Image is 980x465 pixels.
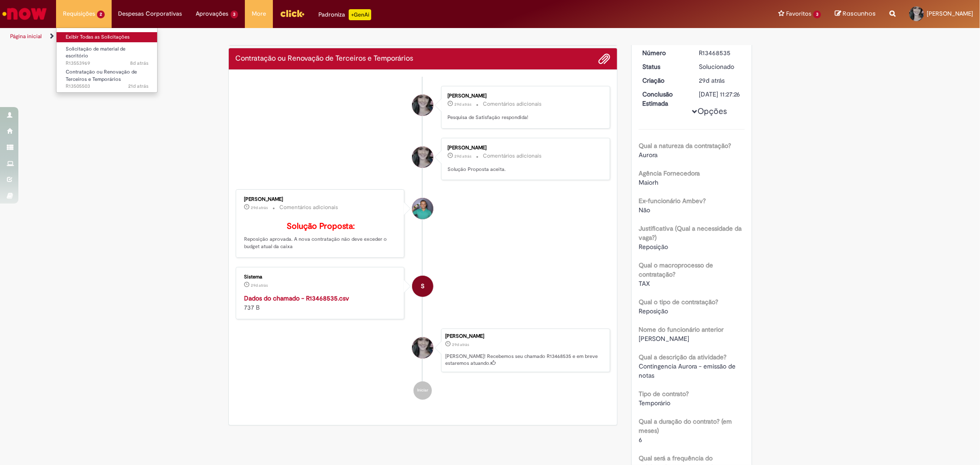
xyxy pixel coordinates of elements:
b: Qual a natureza da contratação? [639,142,731,150]
p: [PERSON_NAME]! Recebemos seu chamado R13468535 e em breve estaremos atuando. [445,353,605,367]
div: [PERSON_NAME] [244,197,397,202]
div: 737 B [244,294,397,312]
span: 2 [97,11,105,18]
span: Solicitação de material de escritório [66,45,125,60]
div: Daiane Lins Caetano [412,337,433,358]
a: Aberto R13505503 : Contratação ou Renovação de Terceiros e Temporários [57,67,158,87]
div: Daiane Lins Caetano [412,95,433,116]
b: Solução Proposta: [287,221,355,232]
div: Nathan De Freitas Braga [412,198,433,219]
button: Adicionar anexos [598,53,610,65]
div: Solucionado [699,62,742,71]
dt: Criação [635,76,692,85]
span: 29d atrás [251,205,268,210]
p: Pesquisa de Satisfação respondida! [448,114,600,121]
div: Padroniza [318,9,371,20]
dt: Status [635,62,692,71]
a: Rascunhos [835,10,876,18]
small: Comentários adicionais [483,152,542,160]
b: Tipo de contrato? [639,390,689,398]
b: Qual a duração do contrato? (em meses) [639,417,732,435]
time: 01/09/2025 17:10:34 [251,205,268,210]
dt: Número [635,48,692,57]
a: Página inicial [10,33,42,40]
span: 29d atrás [454,153,471,159]
span: [PERSON_NAME] [927,10,973,17]
span: Maiorh [639,178,658,187]
span: Favoritos [786,9,811,18]
ul: Histórico de tíquete [236,77,611,409]
img: click_logo_yellow_360x200.png [280,6,305,20]
b: Qual o tipo de contratação? [639,298,718,306]
span: Rascunhos [843,9,876,18]
span: 8d atrás [130,60,148,67]
span: 3 [813,11,821,18]
p: Reposição aprovada. A nova contratação não deve exceder o budget atual da caixa [244,222,397,250]
time: 01/09/2025 17:12:08 [454,102,471,107]
div: [PERSON_NAME] [448,93,600,99]
span: More [252,9,266,18]
small: Comentários adicionais [280,204,339,211]
time: 22/09/2025 09:44:43 [130,60,148,67]
span: 6 [639,436,642,444]
img: ServiceNow [1,5,48,23]
span: Contingencia Aurora - emissão de notas [639,362,737,380]
ul: Requisições [56,28,158,93]
time: 01/09/2025 14:25:58 [452,342,469,347]
div: 01/09/2025 14:25:58 [699,76,742,85]
span: Reposição [639,243,668,251]
span: Requisições [63,9,95,18]
small: Comentários adicionais [483,100,542,108]
h2: Contratação ou Renovação de Terceiros e Temporários Histórico de tíquete [236,55,414,63]
span: [PERSON_NAME] [639,335,689,343]
a: Aberto R13553969 : Solicitação de material de escritório [57,44,158,64]
ul: Trilhas de página [7,28,646,45]
b: Justificativa (Qual a necessidade da vaga?) [639,224,742,242]
span: Temporário [639,399,670,407]
span: 29d atrás [251,283,268,288]
b: Qual o macroprocesso de contratação? [639,261,713,278]
span: R13505503 [66,83,148,90]
li: Daiane Lins Caetano [236,329,611,373]
a: Exibir Todas as Solicitações [57,32,158,42]
b: Qual a descrição da atividade? [639,353,726,361]
span: Contratação ou Renovação de Terceiros e Temporários [66,68,137,83]
time: 01/09/2025 14:25:58 [699,76,725,85]
div: Daiane Lins Caetano [412,147,433,168]
p: +GenAi [349,9,371,20]
span: S [421,275,425,297]
div: R13468535 [699,48,742,57]
span: 3 [231,11,238,18]
span: R13553969 [66,60,148,67]
span: 29d atrás [452,342,469,347]
b: Ex-funcionário Ambev? [639,197,706,205]
span: Aurora [639,151,657,159]
span: Não [639,206,650,214]
div: [PERSON_NAME] [445,334,605,339]
span: Reposição [639,307,668,315]
div: Sistema [244,274,397,280]
span: 29d atrás [699,76,725,85]
b: Nome do funcionário anterior [639,325,724,334]
b: Agência Fornecedora [639,169,700,177]
span: Aprovações [196,9,229,18]
p: Solução Proposta aceita. [448,166,600,173]
time: 01/09/2025 14:26:02 [251,283,268,288]
span: 21d atrás [128,83,148,90]
span: TAX [639,279,650,288]
span: 29d atrás [454,102,471,107]
a: Dados do chamado - R13468535.csv [244,294,350,302]
div: [DATE] 11:27:26 [699,90,742,99]
div: Sistema [412,276,433,297]
div: [PERSON_NAME] [448,145,600,151]
span: Despesas Corporativas [119,9,182,18]
dt: Conclusão Estimada [635,90,692,108]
